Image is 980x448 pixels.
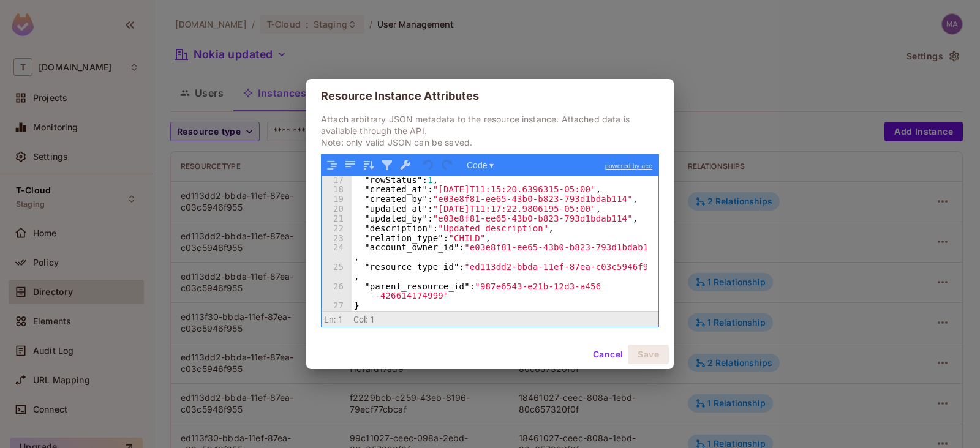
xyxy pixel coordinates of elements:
[322,242,352,262] div: 24
[353,315,368,324] span: Col:
[322,175,352,185] div: 17
[342,157,358,173] button: Compact JSON data, remove all whitespaces (Ctrl+Shift+I)
[324,315,336,324] span: Ln:
[322,194,352,204] div: 19
[322,262,352,282] div: 25
[322,184,352,194] div: 18
[398,157,413,173] button: Repair JSON: fix quotes and escape characters, remove comments and JSONP notation, turn JavaScrip...
[421,157,437,173] button: Undo last action (Ctrl+Z)
[306,79,674,113] h2: Resource Instance Attributes
[321,113,659,148] p: Attach arbitrary JSON metadata to the resource instance. Attached data is available through the A...
[599,155,658,177] a: powered by ace
[361,157,377,173] button: Sort contents
[322,214,352,223] div: 21
[628,345,669,364] button: Save
[322,204,352,214] div: 20
[322,282,352,301] div: 26
[462,157,498,173] button: Code ▾
[322,301,352,310] div: 27
[338,315,343,324] span: 1
[439,157,455,173] button: Redo (Ctrl+Shift+Z)
[588,345,628,364] button: Cancel
[322,233,352,243] div: 23
[379,157,395,173] button: Filter, sort, or transform contents
[322,223,352,233] div: 22
[324,157,340,173] button: Format JSON data, with proper indentation and line feeds (Ctrl+I)
[370,315,375,324] span: 1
